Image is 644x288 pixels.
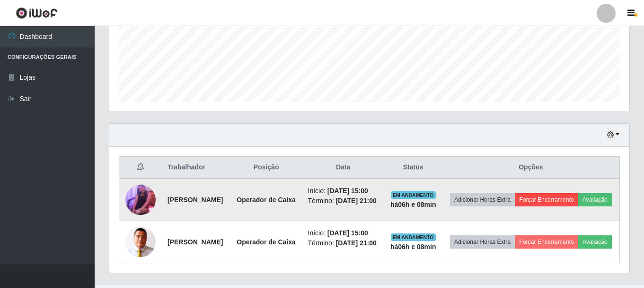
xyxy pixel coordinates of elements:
[390,201,436,208] strong: há 06 h e 08 min
[230,157,302,179] th: Posição
[515,235,578,249] button: Forçar Encerramento
[125,169,156,230] img: 1722507700790.jpeg
[336,197,377,204] time: [DATE] 21:00
[391,233,436,241] span: EM ANDAMENTO
[327,229,368,237] time: [DATE] 15:00
[162,157,230,179] th: Trabalhador
[327,187,368,195] time: [DATE] 15:00
[442,157,620,179] th: Opções
[16,7,58,19] img: CoreUI Logo
[308,196,379,206] li: Término:
[308,186,379,196] li: Início:
[302,157,384,179] th: Data
[578,235,612,249] button: Avaliação
[237,196,296,204] strong: Operador de Caixa
[125,227,156,258] img: 1730253836277.jpeg
[308,238,379,248] li: Término:
[390,243,436,251] strong: há 06 h e 08 min
[308,228,379,238] li: Início:
[168,196,223,204] strong: [PERSON_NAME]
[384,157,442,179] th: Status
[168,238,223,246] strong: [PERSON_NAME]
[515,193,578,206] button: Forçar Encerramento
[391,191,436,199] span: EM ANDAMENTO
[450,193,515,206] button: Adicionar Horas Extra
[450,235,515,249] button: Adicionar Horas Extra
[237,238,296,246] strong: Operador de Caixa
[336,239,377,247] time: [DATE] 21:00
[578,193,612,206] button: Avaliação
